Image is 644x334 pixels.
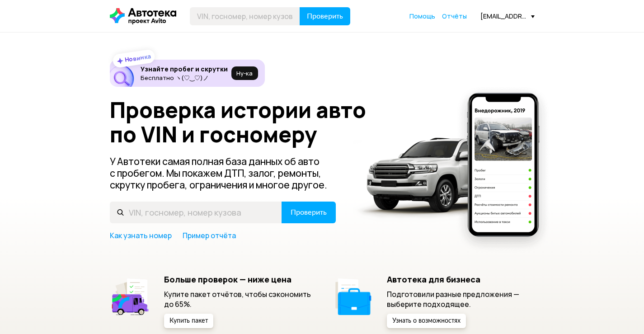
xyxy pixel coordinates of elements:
h6: Узнайте пробег и скрутки [141,65,228,73]
p: Бесплатно ヽ(♡‿♡)ノ [141,74,228,81]
span: Проверить [291,209,327,216]
a: Помощь [409,12,435,21]
a: Отчёты [442,12,467,21]
span: Купить пакет [169,318,208,324]
button: Проверить [300,7,350,25]
span: Помощь [409,12,435,20]
input: VIN, госномер, номер кузова [190,7,300,25]
button: Купить пакет [164,314,213,328]
strong: Новинка [124,52,151,64]
span: Узнать о возможностях [392,318,461,324]
input: VIN, госномер, номер кузова [110,202,282,223]
span: Ну‑ка [236,70,253,77]
div: [EMAIL_ADDRESS][DOMAIN_NAME] [480,12,535,20]
h5: Автотека для бизнеса [387,274,535,284]
p: Купите пакет отчётов, чтобы сэкономить до 65%. [164,289,312,309]
button: Проверить [282,202,336,223]
a: Как узнать номер [110,231,172,240]
span: Отчёты [442,12,467,20]
p: У Автотеки самая полная база данных об авто с пробегом. Мы покажем ДТП, залог, ремонты, скрутку п... [110,155,337,191]
a: Пример отчёта [183,231,236,240]
button: Узнать о возможностях [387,314,466,328]
span: Проверить [307,13,343,20]
h1: Проверка истории авто по VIN и госномеру [110,98,380,146]
h5: Больше проверок — ниже цена [164,274,312,284]
p: Подготовили разные предложения — выберите подходящее. [387,289,535,309]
